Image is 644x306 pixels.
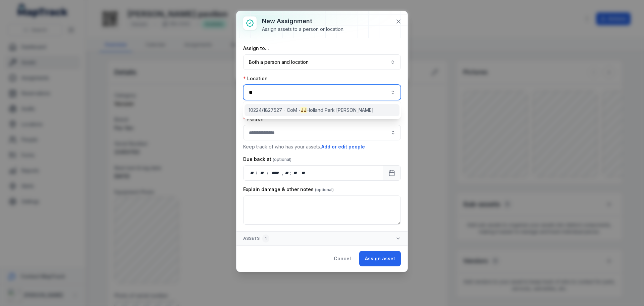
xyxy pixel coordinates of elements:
[262,16,344,26] h3: New assignment
[262,26,344,33] div: Assign assets to a person or location.
[359,251,401,266] button: Assign asset
[282,170,284,176] div: ,
[256,170,258,176] div: /
[301,107,307,113] span: JJ
[243,186,334,193] label: Explain damage & other notes
[249,107,374,114] span: 10224/1827527 - CoM - Holland Park [PERSON_NAME]
[292,170,299,176] div: minute,
[284,170,290,176] div: hour,
[328,251,357,266] button: Cancel
[262,234,269,243] div: 1
[258,170,267,176] div: month,
[243,234,269,243] span: Assets
[300,170,307,176] div: am/pm,
[269,170,281,176] div: year,
[243,125,401,140] input: assignment-add:person-label
[383,165,401,181] button: Calendar
[243,156,291,163] label: Due back at
[249,170,256,176] div: day,
[243,54,401,70] button: Both a person and location
[243,75,268,82] label: Location
[236,232,408,245] button: Assets1
[243,143,401,150] p: Keep track of who has your assets.
[290,170,292,176] div: :
[243,116,264,122] label: Person
[321,143,365,150] button: Add or edit people
[267,170,269,176] div: /
[243,45,269,52] label: Assign to...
